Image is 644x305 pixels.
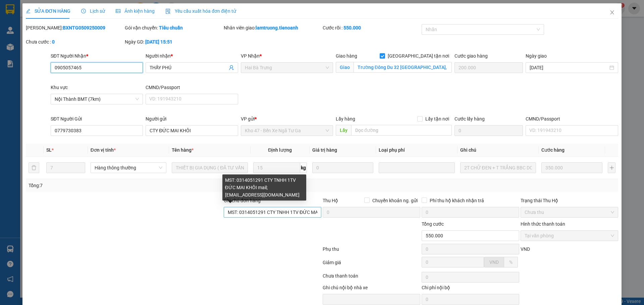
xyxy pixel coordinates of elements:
span: Hai Bà Trưng [245,63,329,73]
input: 0 [541,162,602,173]
input: VD: Bàn, Ghế [172,162,248,173]
input: Ghi Chú [460,162,536,173]
button: delete [29,162,39,173]
b: 0 [52,39,55,45]
input: Giao tận nơi [354,62,452,73]
div: Cước rồi : [323,24,420,31]
span: Lấy tận nơi [423,115,452,123]
div: SĐT Người Nhận [51,52,143,60]
label: Ngày giao [526,53,547,59]
span: edit [26,9,31,13]
span: kg [300,162,307,173]
span: SL [46,147,52,153]
span: Tên hàng [172,147,194,153]
span: Định lượng [268,147,292,153]
input: Ghi chú đơn hàng [224,207,321,218]
span: Giao [336,62,354,73]
div: MST: 0314051291 CTY TNHH 1TV ĐỨC MAI KHÔI mail; [EMAIL_ADDRESS][DOMAIN_NAME] [222,174,306,201]
th: Loại phụ phí [376,144,457,157]
div: Chi phí nội bộ [422,284,519,294]
span: Hàng thông thường [95,163,162,173]
span: VP Nhận [241,53,260,59]
input: Dọc đường [351,125,452,136]
div: Nhân viên giao: [224,24,321,31]
img: icon [165,9,171,14]
span: VND [489,259,499,265]
th: Ghi chú [458,144,539,157]
div: Chưa cước : [26,38,123,46]
span: Chưa thu [525,207,614,217]
label: Cước lấy hàng [454,116,485,122]
span: Lấy [336,125,351,136]
b: lamtruong.tienoanh [256,25,298,30]
span: Tại văn phòng [525,231,614,241]
input: Cước lấy hàng [454,125,523,136]
div: Ghi chú nội bộ nhà xe [323,284,420,294]
span: clock-circle [81,9,86,13]
span: Yêu cầu xuất hóa đơn điện tử [165,8,236,14]
input: 0 [312,162,373,173]
input: Cước giao hàng [454,62,523,73]
div: Gói vận chuyển: [125,24,222,31]
b: 550.000 [343,25,361,30]
span: Ảnh kiện hàng [116,8,155,14]
span: [GEOGRAPHIC_DATA] tận nơi [385,52,452,60]
button: plus [608,162,615,173]
label: Cước giao hàng [454,53,488,59]
div: Người gửi [146,115,238,123]
div: Chưa thanh toán [322,272,421,284]
span: Chuyển khoản ng. gửi [370,197,420,204]
div: SĐT Người Gửi [51,115,143,123]
div: VP gửi [241,115,333,123]
div: Tổng: 7 [29,182,249,189]
span: % [509,259,513,265]
span: Lấy hàng [336,116,355,122]
div: Ngày GD: [125,38,222,46]
span: Tổng cước [422,221,444,227]
span: Phí thu hộ khách nhận trả [427,197,487,204]
span: Thu Hộ [323,198,338,203]
span: Giao hàng [336,53,357,59]
span: user-add [229,65,234,70]
div: Giảm giá [322,259,421,271]
div: CMND/Passport [146,84,238,91]
b: BXNTG0509250009 [63,25,105,30]
div: Người nhận [146,52,238,60]
span: Đơn vị tính [91,147,116,153]
div: Phụ thu [322,245,421,257]
span: picture [116,9,120,13]
div: Khu vực [51,84,143,91]
b: Tiêu chuẩn [159,25,183,30]
span: Giá trị hàng [312,147,337,153]
div: CMND/Passport [526,115,618,123]
span: close [609,10,615,15]
label: Hình thức thanh toán [521,221,565,227]
span: Nội Thành BMT (7km) [55,94,139,104]
div: [PERSON_NAME]: [26,24,123,31]
button: Close [603,3,622,22]
span: Kho 47 - Bến Xe Ngã Tư Ga [245,126,329,136]
b: [DATE] 15:51 [145,39,172,45]
span: SỬA ĐƠN HÀNG [26,8,70,14]
span: VND [521,246,530,252]
span: Cước hàng [541,147,565,153]
span: Lịch sử [81,8,105,14]
div: Trạng thái Thu Hộ [521,197,618,204]
input: Ngày giao [530,64,608,71]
